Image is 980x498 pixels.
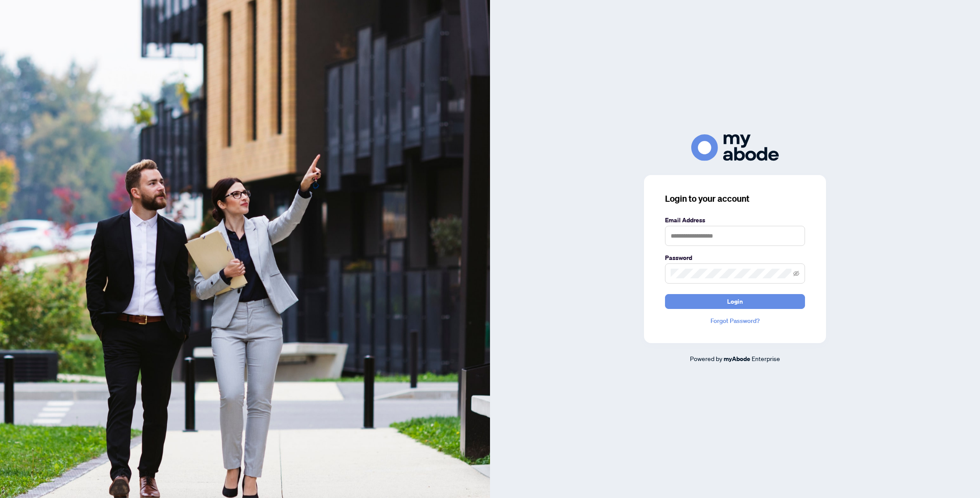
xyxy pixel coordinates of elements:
a: myAbode [724,354,750,364]
img: ma-logo [691,134,779,161]
span: Powered by [690,354,722,362]
span: Enterprise [752,354,780,362]
label: Password [665,253,805,263]
span: eye-invisible [793,270,799,277]
button: Login [665,294,805,309]
h3: Login to your account [665,193,805,205]
a: Forgot Password? [665,316,805,326]
label: Email Address [665,215,805,225]
span: Login [727,295,743,309]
